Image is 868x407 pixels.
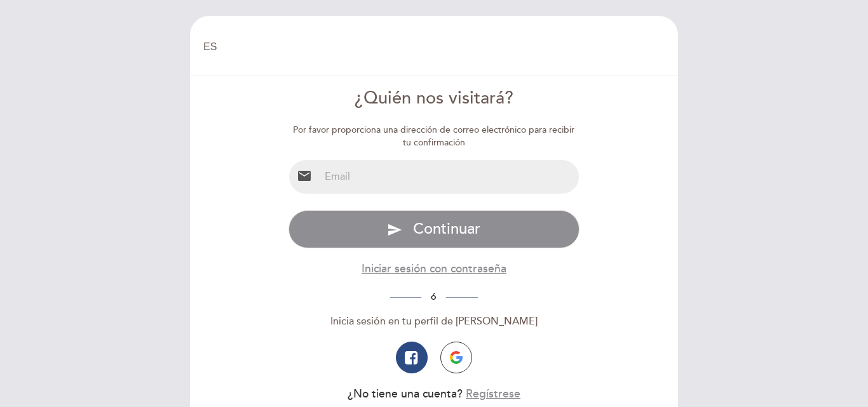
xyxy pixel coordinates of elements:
[320,160,580,194] input: Email
[421,291,446,302] span: ó
[450,351,463,364] img: icon-google.png
[387,222,402,237] i: send
[362,261,506,277] button: Iniciar sesión con contraseña
[288,314,580,329] div: Inicia sesión en tu perfil de [PERSON_NAME]
[413,220,480,238] span: Continuar
[297,168,312,183] i: email
[288,86,580,111] div: ¿Quién nos visitará?
[288,124,580,149] div: Por favor proporciona una dirección de correo electrónico para recibir tu confirmación
[348,387,463,401] span: ¿No tiene una cuenta?
[288,210,580,248] button: send Continuar
[466,386,520,402] button: Regístrese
